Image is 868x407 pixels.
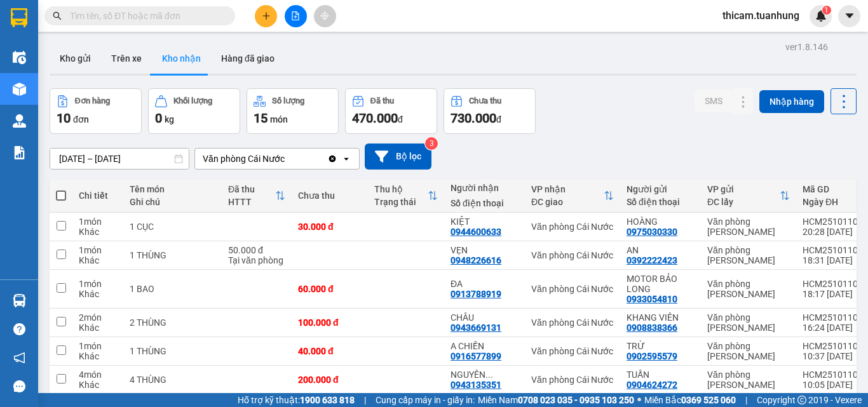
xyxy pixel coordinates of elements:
[627,323,677,333] div: 0908838366
[79,341,117,351] div: 1 món
[644,393,736,407] span: Miền Bắc
[79,312,117,323] div: 2 món
[707,370,790,390] div: Văn phòng [PERSON_NAME]
[298,317,362,328] div: 100.000 đ
[485,370,493,380] span: ...
[627,245,695,255] div: AN
[451,323,501,333] div: 0943669131
[374,197,428,207] div: Trạng thái
[238,393,355,407] span: Hỗ trợ kỹ thuật:
[79,323,117,333] div: Khác
[627,312,695,323] div: KHANG VIÊN
[364,393,366,407] span: |
[451,380,501,390] div: 0943135351
[637,397,641,403] span: ⚪️
[627,217,695,227] div: HOÀNG
[130,375,215,385] div: 4 THÙNG
[79,217,117,227] div: 1 món
[627,184,695,194] div: Người gửi
[531,184,604,194] div: VP nhận
[531,375,614,385] div: Văn phòng Cái Nước
[270,114,288,124] span: món
[451,255,501,265] div: 0948226616
[228,245,285,255] div: 50.000 đ
[13,294,26,307] img: warehouse-icon
[272,97,304,105] div: Số lượng
[13,352,25,364] span: notification
[300,395,355,405] strong: 1900 633 818
[531,250,614,260] div: Văn phòng Cái Nước
[50,149,189,169] input: Select a date range.
[627,294,677,304] div: 0933054810
[130,284,215,294] div: 1 BAO
[13,380,25,392] span: message
[53,11,62,20] span: search
[627,351,677,361] div: 0902595579
[298,284,362,294] div: 60.000 đ
[451,198,519,208] div: Số điện thoại
[165,114,174,124] span: kg
[211,43,285,74] button: Hàng đã giao
[376,393,475,407] span: Cung cấp máy in - giấy in:
[79,279,117,289] div: 1 món
[451,217,519,227] div: KIỆT
[320,11,329,20] span: aim
[525,179,620,213] th: Toggle SortBy
[627,255,677,265] div: 0392222423
[365,143,431,170] button: Bộ lọc
[838,5,860,27] button: caret-down
[398,114,403,124] span: đ
[451,245,519,255] div: VẸN
[79,370,117,380] div: 4 món
[531,222,614,232] div: Văn phòng Cái Nước
[707,245,790,265] div: Văn phòng [PERSON_NAME]
[79,380,117,390] div: Khác
[374,184,428,194] div: Thu hộ
[262,11,271,20] span: plus
[286,152,287,165] input: Selected Văn phòng Cái Nước.
[803,197,863,207] div: Ngày ĐH
[298,190,362,201] div: Chưa thu
[50,43,101,74] button: Kho gửi
[228,184,275,194] div: Đã thu
[712,8,810,23] span: thicam.tuanhung
[130,222,215,232] div: 1 CỤC
[79,289,117,299] div: Khác
[130,184,215,194] div: Tên món
[707,279,790,299] div: Văn phòng [PERSON_NAME]
[531,346,614,356] div: Văn phòng Cái Nước
[707,312,790,333] div: Văn phòng [PERSON_NAME]
[707,341,790,361] div: Văn phòng [PERSON_NAME]
[707,197,780,207] div: ĐC lấy
[815,10,827,22] img: icon-new-feature
[478,393,634,407] span: Miền Nam
[496,114,501,124] span: đ
[79,227,117,237] div: Khác
[57,110,71,126] span: 10
[451,110,496,126] span: 730.000
[370,97,394,105] div: Đã thu
[79,190,117,201] div: Chi tiết
[228,255,285,265] div: Tại văn phòng
[75,97,110,105] div: Đơn hàng
[681,395,736,405] strong: 0369 525 060
[707,184,780,194] div: VP gửi
[254,110,268,126] span: 15
[13,51,26,64] img: warehouse-icon
[247,88,339,134] button: Số lượng15món
[695,90,733,112] button: SMS
[627,274,695,294] div: MOTOR BẢO LONG
[531,284,614,294] div: Văn phòng Cái Nước
[13,83,26,96] img: warehouse-icon
[13,323,25,335] span: question-circle
[73,114,89,124] span: đơn
[79,255,117,265] div: Khác
[352,110,398,126] span: 470.000
[785,40,828,54] div: ver 1.8.146
[314,5,336,27] button: aim
[444,88,536,134] button: Chưa thu730.000đ
[79,245,117,255] div: 1 món
[327,154,337,164] svg: Clear value
[451,351,501,361] div: 0916577899
[152,43,211,74] button: Kho nhận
